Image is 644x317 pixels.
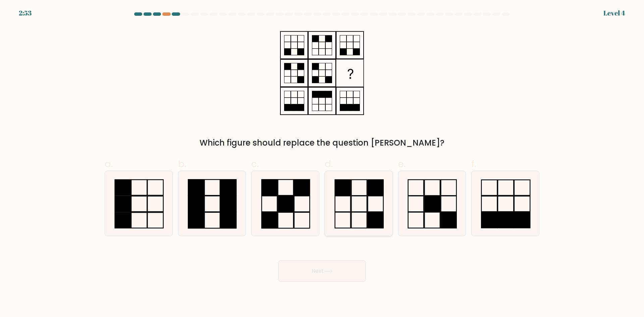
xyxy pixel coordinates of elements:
span: d. [325,157,333,170]
div: Level 4 [603,8,625,18]
span: e. [398,157,406,170]
div: Which figure should replace the question [PERSON_NAME]? [109,137,535,149]
button: Next [278,260,366,282]
span: c. [251,157,259,170]
span: b. [178,157,186,170]
span: f. [471,157,476,170]
div: 2:53 [19,8,32,18]
span: a. [105,157,113,170]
